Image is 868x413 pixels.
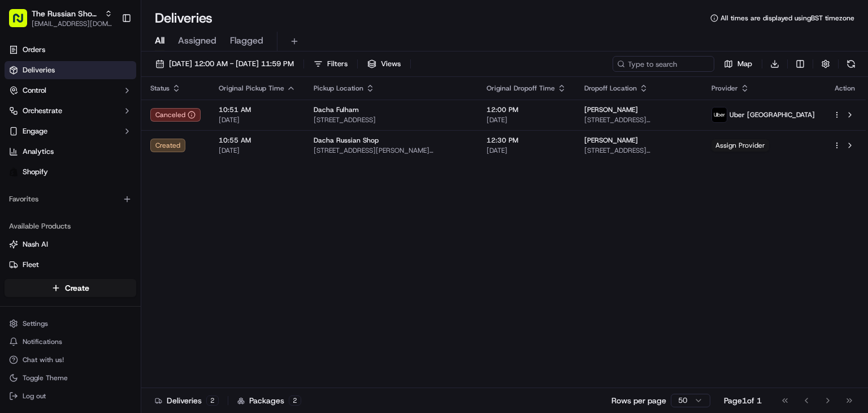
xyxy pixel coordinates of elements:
[327,59,348,69] span: Filters
[5,122,136,140] button: Engage
[5,81,136,100] button: Control
[381,59,401,69] span: Views
[23,319,48,328] span: Settings
[487,84,555,93] span: Original Dropoff Time
[219,84,284,93] span: Original Pickup Time
[613,56,714,72] input: Type to search
[5,388,136,404] button: Log out
[314,84,363,93] span: Pickup Location
[5,279,136,297] button: Create
[314,146,468,155] span: [STREET_ADDRESS][PERSON_NAME][PERSON_NAME]
[23,167,48,177] span: Shopify
[219,115,296,124] span: [DATE]
[23,355,64,364] span: Chat with us!
[206,395,219,406] div: 2
[289,395,301,406] div: 2
[309,56,353,72] button: Filters
[730,110,815,119] span: Uber [GEOGRAPHIC_DATA]
[737,59,752,69] span: Map
[5,143,136,161] a: Analytics
[219,105,296,114] span: 10:51 AM
[23,65,55,75] span: Deliveries
[314,115,468,124] span: [STREET_ADDRESS]
[23,147,54,157] span: Analytics
[23,126,47,136] span: Engage
[23,106,62,116] span: Orchestrate
[150,84,170,93] span: Status
[584,84,637,93] span: Dropoff Location
[843,56,859,72] button: Refresh
[711,84,738,93] span: Provider
[5,61,136,79] a: Deliveries
[9,260,132,270] a: Fleet
[5,316,136,332] button: Settings
[584,105,638,114] span: [PERSON_NAME]
[23,373,68,382] span: Toggle Theme
[314,136,379,145] span: Dacha Russian Shop
[5,190,136,208] div: Favorites
[32,8,100,19] button: The Russian Shop LTD
[611,395,666,406] p: Rows per page
[9,239,132,249] a: Nash AI
[584,115,693,124] span: [STREET_ADDRESS][PERSON_NAME]
[711,139,769,152] span: Assign Provider
[5,5,117,32] button: The Russian Shop LTD[EMAIL_ADDRESS][DOMAIN_NAME]
[230,34,263,48] span: Flagged
[5,41,136,59] a: Orders
[65,282,89,294] span: Create
[169,59,294,69] span: [DATE] 12:00 AM - [DATE] 11:59 PM
[721,14,854,23] span: All times are displayed using BST timezone
[5,102,136,120] button: Orchestrate
[5,334,136,350] button: Notifications
[150,56,299,72] button: [DATE] 12:00 AM - [DATE] 11:59 PM
[487,105,566,114] span: 12:00 PM
[5,163,136,181] a: Shopify
[487,146,566,155] span: [DATE]
[155,34,164,48] span: All
[5,235,136,253] button: Nash AI
[237,395,301,406] div: Packages
[23,239,48,249] span: Nash AI
[362,56,406,72] button: Views
[219,146,296,155] span: [DATE]
[150,108,201,122] button: Canceled
[5,217,136,235] div: Available Products
[23,392,46,401] span: Log out
[5,352,136,368] button: Chat with us!
[5,256,136,274] button: Fleet
[219,136,296,145] span: 10:55 AM
[23,45,45,55] span: Orders
[712,107,727,122] img: uber-new-logo.jpeg
[155,395,219,406] div: Deliveries
[584,136,638,145] span: [PERSON_NAME]
[9,167,18,177] img: Shopify logo
[584,146,693,155] span: [STREET_ADDRESS][PERSON_NAME]
[487,136,566,145] span: 12:30 PM
[23,260,39,270] span: Fleet
[178,34,216,48] span: Assigned
[32,19,112,28] button: [EMAIL_ADDRESS][DOMAIN_NAME]
[5,370,136,386] button: Toggle Theme
[487,115,566,124] span: [DATE]
[155,9,212,27] h1: Deliveries
[719,56,757,72] button: Map
[314,105,359,114] span: Dacha Fulham
[724,395,762,406] div: Page 1 of 1
[23,337,62,346] span: Notifications
[833,84,857,93] div: Action
[23,85,46,96] span: Control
